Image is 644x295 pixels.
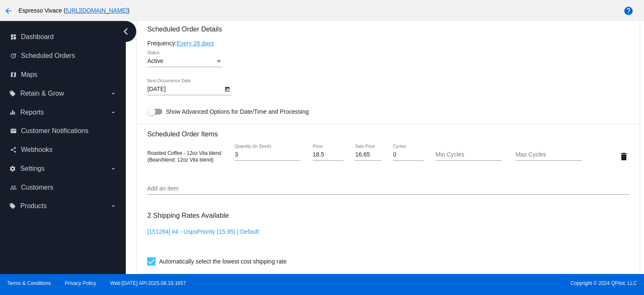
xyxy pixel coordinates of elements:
i: dashboard [10,34,17,40]
mat-icon: delete [619,151,629,162]
span: Customer Notifications [21,127,88,135]
span: Customers [21,184,53,191]
i: share [10,146,17,153]
i: update [10,52,17,59]
a: Terms & Conditions [7,280,51,286]
span: Settings [20,165,44,172]
input: Min Cycles [436,151,501,158]
div: Frequency: [147,40,629,47]
i: arrow_drop_down [110,109,117,116]
span: Products [20,202,47,210]
input: Quantity (In Stock) [235,151,301,158]
i: local_offer [9,203,16,209]
a: [URL][DOMAIN_NAME] [65,7,127,14]
h3: Scheduled Order Items [147,124,629,138]
i: arrow_drop_down [110,90,117,97]
mat-icon: arrow_back [3,6,13,16]
span: Automatically select the lowest cost shipping rate [159,256,286,266]
a: Privacy Policy [65,280,96,286]
a: share Webhooks [10,143,117,157]
i: people_outline [10,184,17,191]
a: email Customer Notifications [10,124,117,138]
span: Dashboard [21,33,54,41]
i: arrow_drop_down [110,165,117,172]
input: Sale Price [355,151,381,158]
a: map Maps [10,68,117,81]
input: Cycles [393,151,423,158]
a: [151284] #4 - UspsPriority (15.95) | Default [147,228,259,235]
span: Scheduled Orders [21,52,75,60]
span: Reports [20,109,44,116]
a: dashboard Dashboard [10,30,117,44]
i: settings [9,165,16,172]
button: Open calendar [223,84,231,93]
i: email [10,128,17,134]
i: equalizer [9,109,16,116]
mat-select: Status [147,58,223,65]
a: Web:[DATE] API:2025.08.19.1657 [110,280,186,286]
span: Retain & Grow [20,90,64,97]
input: Price [313,151,343,158]
i: map [10,71,17,78]
input: Next Occurrence Date [147,86,223,93]
i: local_offer [9,90,16,97]
span: Show Advanced Options for Date/Time and Processing [166,107,309,116]
h3: Scheduled Order Details [147,25,629,33]
a: people_outline Customers [10,181,117,194]
a: update Scheduled Orders [10,49,117,63]
span: Active [147,57,163,64]
a: Every 28 days [177,40,214,47]
i: chevron_left [119,25,132,38]
span: Maps [21,71,37,78]
mat-icon: help [623,6,634,16]
span: Webhooks [21,146,52,154]
span: Roasted Coffee - 12oz Vita blend (Bean/blend: 12oz Vita blend) [147,150,221,163]
span: Espresso Vivace ( ) [18,7,130,14]
input: Max Cycles [516,151,582,158]
input: Add an item [147,185,629,192]
i: arrow_drop_down [110,203,117,209]
h3: 2 Shipping Rates Available [147,206,229,225]
span: Copyright © 2024 QPilot, LLC [329,280,637,286]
